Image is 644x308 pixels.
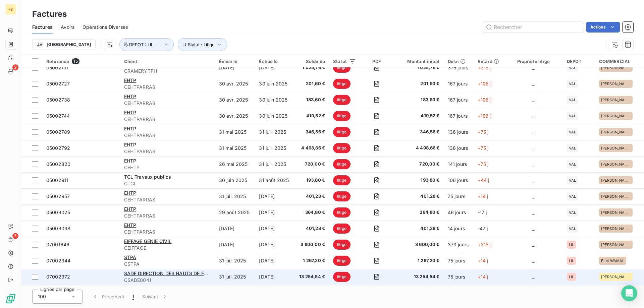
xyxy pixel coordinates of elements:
span: +75 j [478,145,489,151]
span: 720,00 € [398,161,440,168]
span: 05002738 [46,97,70,103]
span: +14 j [478,274,488,280]
td: 30 juin 2025 [255,92,294,108]
span: [PERSON_NAME] [601,82,631,86]
span: 07002344 [46,258,70,263]
span: litige [333,191,351,201]
span: EHTP [124,126,137,131]
span: EHTP [124,94,137,99]
td: [DATE] [255,253,294,269]
span: CEHTP [124,164,211,171]
button: 1 [128,290,138,304]
span: LIL [569,243,574,247]
span: +106 j [478,81,491,86]
div: Statut [333,59,356,64]
span: litige [333,63,351,73]
div: Émise le [219,59,251,64]
span: CEIFFAGE [124,245,211,251]
span: DEPOT : LIL , ... [129,42,161,47]
span: Eitel WAMAL [601,259,625,263]
span: CEHTPARRAS [124,100,211,107]
span: +14 j [478,258,488,263]
span: VAL [569,98,576,102]
td: 31 juil. 2025 [215,269,255,285]
span: EHTP [124,142,137,147]
span: [PERSON_NAME] [601,243,631,247]
span: [PERSON_NAME] [601,194,631,198]
td: 141 jours [444,156,474,172]
span: VAL [569,194,576,198]
div: DEPOT [567,59,591,64]
span: 05002792 [46,145,70,151]
span: 05003098 [46,226,70,231]
span: 15 [72,58,79,64]
span: _ [532,226,534,231]
span: STPA [124,254,137,260]
td: 75 jours [444,188,474,204]
span: [PERSON_NAME] [601,146,631,150]
td: 30 avr. 2025 [215,108,255,124]
span: +44 j [478,177,489,183]
span: _ [532,97,534,103]
span: CEHTPARRAS [124,196,211,203]
button: [GEOGRAPHIC_DATA] [32,39,96,50]
span: _ [532,129,534,135]
span: [PERSON_NAME] [601,66,631,70]
span: 05002911 [46,177,68,183]
span: litige [333,224,351,234]
span: SADE DIRECTION DES HAUTS DE FRANCE [124,270,220,276]
span: 201,60 € [398,80,440,87]
span: _ [532,113,534,119]
button: Suivant [138,290,172,304]
span: [PERSON_NAME] [601,275,631,279]
span: 05002744 [46,113,70,119]
span: 401,28 € [398,193,440,200]
span: _ [532,81,534,86]
span: EIFFAGE GENIE CIVIL [124,238,172,244]
span: litige [333,272,351,282]
div: Retard [478,59,500,64]
span: [PERSON_NAME] [601,114,631,118]
div: Solde dû [298,59,325,64]
button: Précédent [88,290,128,304]
td: [DATE] [215,237,255,253]
span: 193,80 € [298,177,325,184]
span: CSTPA [124,261,211,267]
span: 07001646 [46,242,69,247]
span: 720,00 € [298,161,325,168]
span: _ [532,258,534,263]
span: CEHTPARRAS [124,116,211,123]
div: Montant initial [398,59,440,64]
td: [DATE] [255,237,294,253]
span: VAL [569,146,576,150]
span: Statut : Litige [188,42,215,47]
td: 167 jours [444,92,474,108]
span: [PERSON_NAME] [601,162,631,166]
span: 364,80 € [298,209,325,216]
span: +318 j [478,65,491,70]
span: Opérations Diverses [83,24,128,30]
span: litige [333,143,351,153]
span: 13 254,54 € [398,273,440,280]
span: _ [532,65,534,70]
div: Propriété litige [508,59,559,64]
span: 3 600,00 € [298,241,325,248]
td: 136 jours [444,140,474,156]
span: EHTP [124,190,137,196]
span: 419,52 € [298,113,325,119]
span: +106 j [478,97,491,103]
span: CEHTPARRAS [124,229,211,235]
td: 167 jours [444,76,474,92]
span: _ [532,209,534,215]
td: 31 juil. 2025 [255,124,294,140]
span: _ [532,274,534,280]
span: 183,60 € [398,97,440,103]
span: litige [333,79,351,89]
span: 401,28 € [298,193,325,200]
span: +75 j [478,161,489,167]
span: Référence [46,59,69,64]
span: 05002727 [46,81,70,86]
span: [PERSON_NAME] [601,98,631,102]
span: CRAMERYTPH [124,68,211,74]
span: VAL [569,66,576,70]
